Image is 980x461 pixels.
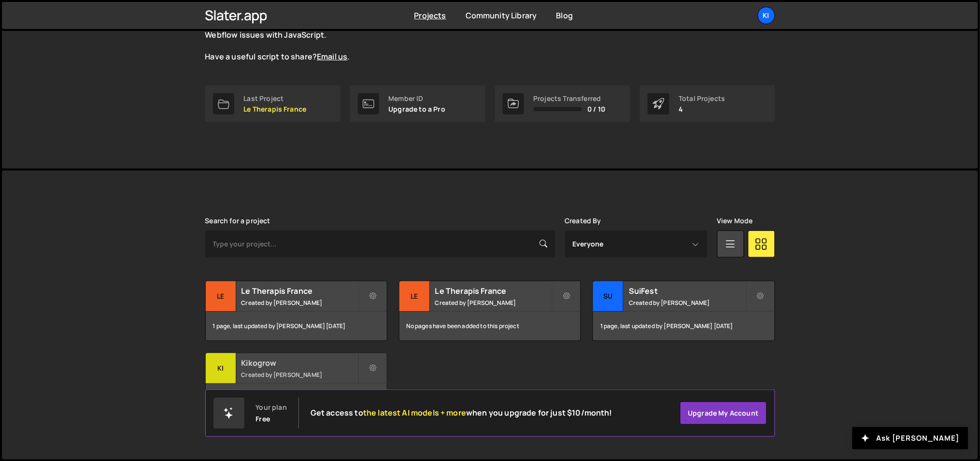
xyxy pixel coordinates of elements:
[241,371,358,379] small: Created by [PERSON_NAME]
[205,230,555,258] input: Type your project...
[758,7,775,24] a: Ki
[206,281,236,312] div: Le
[593,281,775,341] a: Su SuiFest Created by [PERSON_NAME] 1 page, last updated by [PERSON_NAME] [DATE]
[206,353,236,384] div: Ki
[363,407,466,418] span: the latest AI models + more
[399,312,581,341] div: No pages have been added to this project
[205,19,553,62] p: The is live and growing. Explore the curated scripts to solve common Webflow issues with JavaScri...
[414,10,446,21] a: Projects
[241,358,358,368] h2: Kikogrow
[241,286,358,296] h2: Le Therapis France
[588,105,606,113] span: 0 / 10
[852,427,968,449] button: Ask [PERSON_NAME]
[256,403,287,411] div: Your plan
[435,299,552,307] small: Created by [PERSON_NAME]
[593,312,774,341] div: 1 page, last updated by [PERSON_NAME] [DATE]
[389,95,446,102] div: Member ID
[241,299,358,307] small: Created by [PERSON_NAME]
[205,281,387,341] a: Le Le Therapis France Created by [PERSON_NAME] 1 page, last updated by [PERSON_NAME] [DATE]
[629,286,745,296] h2: SuiFest
[629,299,745,307] small: Created by [PERSON_NAME]
[317,51,347,62] a: Email us
[565,217,602,225] label: Created By
[399,281,430,312] div: Le
[680,402,767,425] a: Upgrade my account
[435,286,552,296] h2: Le Therapis France
[399,281,581,341] a: Le Le Therapis France Created by [PERSON_NAME] No pages have been added to this project
[466,10,537,21] a: Community Library
[593,281,624,312] div: Su
[311,408,612,418] h2: Get access to when you upgrade for just $10/month!
[205,217,270,225] label: Search for a project
[389,105,446,113] p: Upgrade to a Pro
[679,105,725,113] p: 4
[256,415,270,423] div: Free
[206,312,387,341] div: 1 page, last updated by [PERSON_NAME] [DATE]
[556,10,573,21] a: Blog
[534,95,606,102] div: Projects Transferred
[205,353,387,413] a: Ki Kikogrow Created by [PERSON_NAME] 4 pages, last updated by [PERSON_NAME] [DATE]
[717,217,753,225] label: View Mode
[244,95,307,102] div: Last Project
[206,384,387,413] div: 4 pages, last updated by [PERSON_NAME] [DATE]
[244,105,307,113] p: Le Therapis France
[679,95,725,102] div: Total Projects
[205,86,341,122] a: Last Project Le Therapis France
